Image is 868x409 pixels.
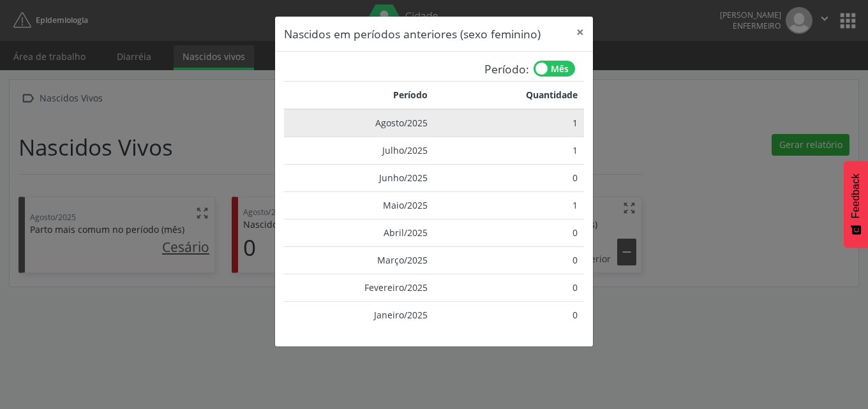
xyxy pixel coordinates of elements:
[284,246,434,274] td: Março/2025
[484,61,534,81] span: Período:
[284,274,434,301] td: Fevereiro/2025
[434,274,584,301] td: 0
[284,191,434,219] td: Maio/2025
[844,161,868,248] button: Feedback - Mostrar pesquisa
[434,137,584,164] td: 1
[434,164,584,191] td: 0
[434,109,584,137] td: 1
[551,61,569,77] span: Mês
[434,219,584,246] td: 0
[284,26,541,42] h5: Nascidos em períodos anteriores (sexo feminino)
[434,191,584,219] td: 1
[434,246,584,274] td: 0
[441,88,578,101] div: Quantidade
[284,219,434,246] td: Abril/2025
[284,137,434,164] td: Julho/2025
[291,88,428,101] div: Período
[850,174,862,218] span: Feedback
[434,301,584,329] td: 0
[567,17,593,48] button: Close
[284,164,434,191] td: Junho/2025
[284,109,434,137] td: Agosto/2025
[284,301,434,329] td: Janeiro/2025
